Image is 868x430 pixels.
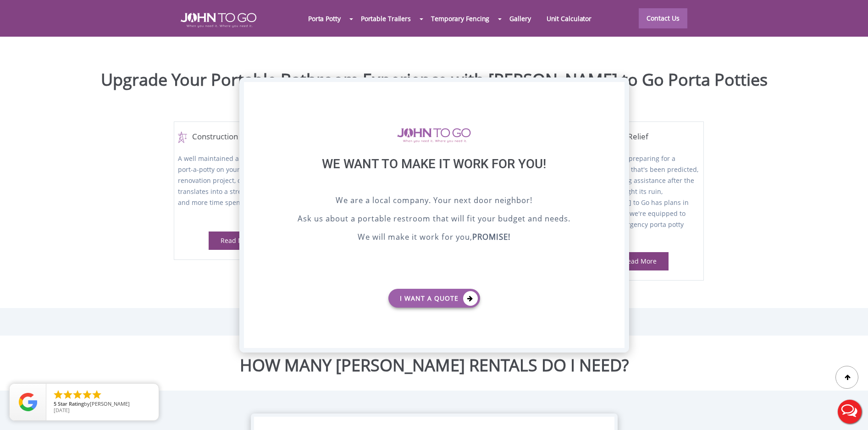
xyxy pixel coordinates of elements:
div: X [610,82,624,98]
b: PROMISE! [472,232,510,242]
li:  [82,389,93,400]
li:  [62,389,73,400]
div: We want to make it work for you! [267,156,602,194]
img: Review Rating [19,393,37,411]
span: [PERSON_NAME] [90,400,130,407]
button: Live Chat [831,393,868,430]
a: I want a Quote [388,289,480,308]
p: We will make it work for you, [267,231,602,245]
li:  [72,389,83,400]
img: logo of viptogo [397,128,471,143]
li:  [91,389,102,400]
span: 5 [54,400,56,407]
p: We are a local company. Your next door neighbor! [267,194,602,208]
span: Star Rating [58,400,84,407]
span: [DATE] [54,407,70,413]
span: by [54,401,151,408]
li:  [53,389,64,400]
p: Ask us about a portable restroom that will fit your budget and needs. [267,213,602,226]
